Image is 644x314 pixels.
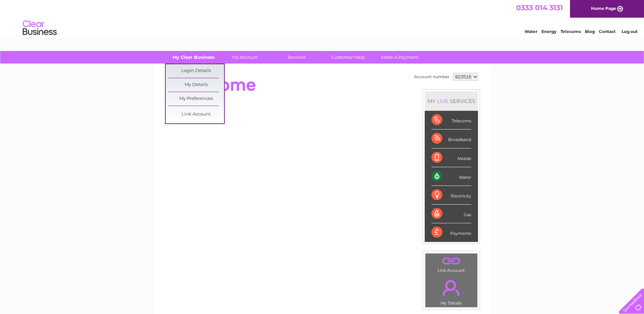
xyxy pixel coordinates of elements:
[412,71,451,83] td: Account number
[217,51,273,64] a: My Account
[427,276,476,300] a: .
[436,98,450,104] div: LIVE
[427,255,476,267] a: .
[372,51,428,64] a: Make A Payment
[541,29,556,34] a: Energy
[425,91,478,111] div: MY SERVICES
[168,108,224,121] a: Link Account
[431,111,471,129] div: Telecoms
[431,223,471,242] div: Payments
[431,167,471,186] div: Water
[431,186,471,205] div: Electricity
[168,64,224,78] a: Login Details
[22,18,57,38] img: logo.png
[560,29,581,34] a: Telecoms
[431,149,471,167] div: Mobile
[516,3,563,12] a: 0333 014 3131
[622,29,638,34] a: Log out
[425,274,478,308] td: My Details
[431,205,471,223] div: Gas
[585,29,595,34] a: Blog
[168,78,224,92] a: My Details
[525,29,537,34] a: Water
[320,51,376,64] a: Customer Help
[165,51,221,64] a: My Clear Business
[162,4,483,33] div: Clear Business is a trading name of Verastar Limited (registered in [GEOGRAPHIC_DATA] No. 3667643...
[168,92,224,106] a: My Preferences
[431,129,471,148] div: Broadband
[599,29,615,34] a: Contact
[269,51,325,64] a: Services
[425,253,478,275] td: Link Account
